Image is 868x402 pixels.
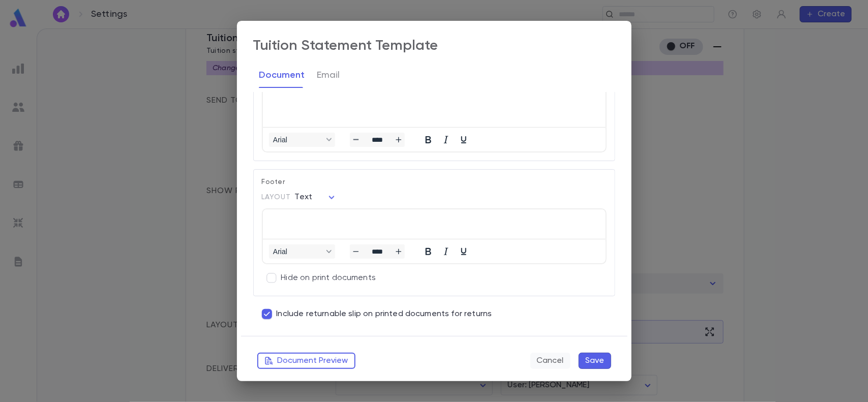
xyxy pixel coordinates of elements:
[349,133,362,147] button: Decrease font size
[257,353,355,369] button: Document Preview
[281,273,376,283] p: Hide on print documents
[8,8,335,15] body: Rich Text Area. Press ALT-0 for help.
[392,244,404,259] button: Increase font size
[455,244,472,259] button: Underline
[259,63,305,88] button: Document
[263,209,606,239] iframe: Rich Text Area
[262,178,607,192] p: Footer
[419,244,436,259] button: Bold
[263,77,606,127] iframe: Rich Text Area
[579,353,611,369] button: Save
[295,190,338,205] div: Text
[269,133,335,147] button: Fonts Arial
[295,193,313,201] span: Text
[455,133,472,147] button: Underline
[8,8,335,68] body: Rich Text Area. Press ALT-0 for help.
[277,309,492,319] span: Include returnable slip on printed documents for returns
[317,63,340,88] button: Email
[530,353,571,369] button: Cancel
[253,37,438,54] div: Tuition Statement Template
[437,133,454,147] button: Italic
[273,136,323,144] span: Arial
[349,244,362,259] button: Decrease font size
[437,244,454,259] button: Italic
[419,133,436,147] button: Bold
[269,244,335,259] button: Fonts Arial
[392,133,404,147] button: Increase font size
[273,248,323,256] span: Arial
[262,193,291,201] span: Layout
